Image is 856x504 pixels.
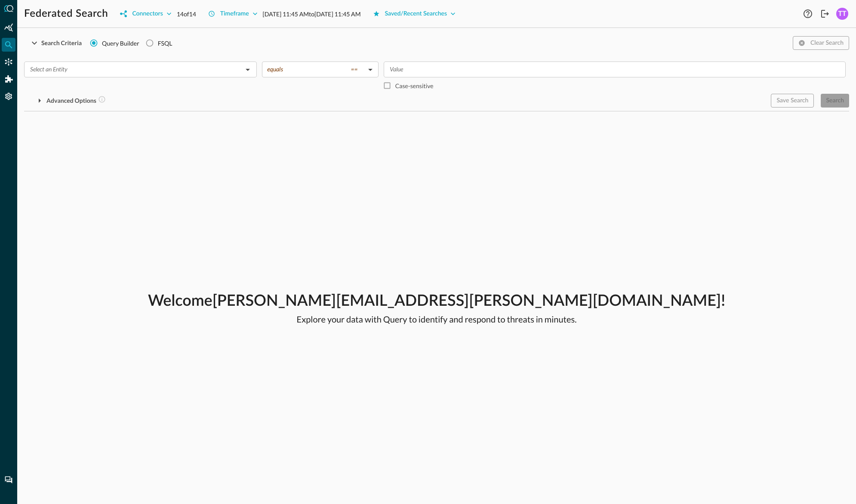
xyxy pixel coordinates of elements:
button: Open [242,64,254,76]
p: [DATE] 11:45 AM to [DATE] 11:45 AM [263,9,361,18]
div: Connectors [132,9,163,19]
span: Query Builder [102,39,139,48]
span: equals [267,65,283,73]
input: Select an Entity [27,64,240,75]
button: Search Criteria [24,36,87,50]
div: Advanced Options [46,95,106,106]
div: Saved/Recent Searches [385,9,447,19]
button: Timeframe [203,7,263,21]
div: Federated Search [2,38,15,52]
input: Value [386,64,842,75]
div: Settings [2,89,15,103]
p: Explore your data with Query to identify and respond to threats in minutes. [148,313,725,326]
div: Summary Insights [2,21,15,34]
p: Welcome [PERSON_NAME][EMAIL_ADDRESS][PERSON_NAME][DOMAIN_NAME] ! [148,290,725,313]
div: Chat [2,473,15,487]
div: FSQL [158,39,172,48]
div: TT [836,8,848,20]
div: Addons [2,72,16,86]
button: Advanced Options [24,94,111,108]
div: Search Criteria [41,38,82,49]
p: 14 of 14 [177,9,196,18]
button: Help [801,7,815,21]
p: Case-sensitive [395,81,434,90]
div: equals [267,65,365,73]
div: Timeframe [220,9,249,19]
div: Connectors [2,55,15,69]
span: == [351,65,357,73]
button: Connectors [115,7,176,21]
h1: Federated Search [24,7,108,21]
button: Logout [818,7,832,21]
button: Saved/Recent Searches [368,7,461,21]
